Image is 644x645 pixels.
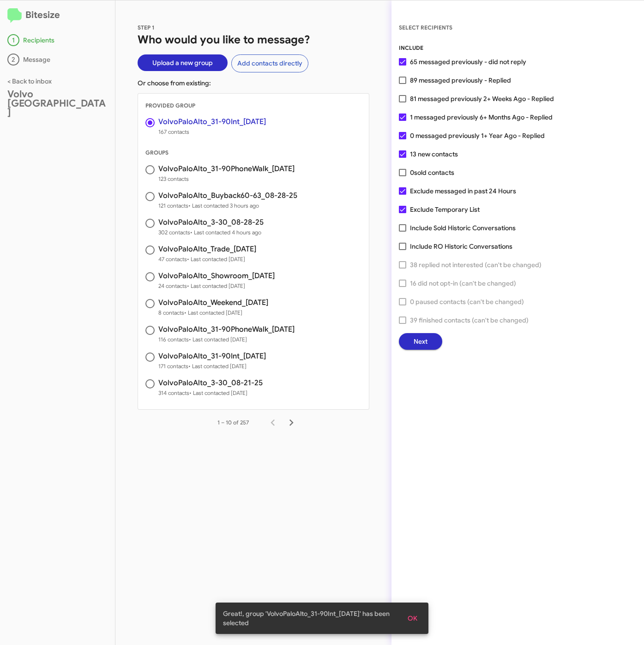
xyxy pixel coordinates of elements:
[410,56,526,67] span: 65 messaged previously - did not reply
[410,75,511,86] span: 89 messaged previously - Replied
[184,309,242,316] span: • Last contacted [DATE]
[410,204,480,215] span: Exclude Temporary List
[410,149,458,160] span: 13 new contacts
[190,229,261,236] span: • Last contacted 4 hours ago
[7,8,108,23] h2: Bitesize
[217,418,249,427] div: 1 – 10 of 257
[410,112,553,123] span: 1 messaged previously 6+ Months Ago - Replied
[7,54,108,66] div: Message
[188,202,259,209] span: • Last contacted 3 hours ago
[7,8,22,23] img: logo-minimal.svg
[158,299,268,306] h3: VolvoPaloAlto_Weekend_[DATE]
[158,245,256,253] h3: VolvoPaloAlto_Trade_[DATE]
[414,333,427,350] span: Next
[282,413,301,432] button: Next page
[158,379,263,387] h3: VolvoPaloAlto_3-30_08-21-25
[400,610,425,627] button: OK
[7,77,52,85] a: < Back to inbox
[158,228,264,237] span: 302 contacts
[7,90,108,117] div: Volvo [GEOGRAPHIC_DATA]
[410,278,516,289] span: 16 did not opt-in (can't be changed)
[399,333,442,350] button: Next
[158,174,295,184] span: 123 contacts
[410,241,512,252] span: Include RO Historic Conversations
[264,413,282,432] button: Previous page
[158,255,256,264] span: 47 contacts
[410,185,516,197] span: Exclude messaged in past 24 Hours
[231,54,308,72] button: Add contacts directly
[138,148,369,157] div: GROUPS
[158,165,295,173] h3: VolvoPaloAlto_31-90PhoneWalk_[DATE]
[7,54,19,66] div: 2
[410,259,542,270] span: 38 replied not interested (can't be changed)
[223,609,396,627] span: Great!, group 'VolvoPaloAlto_31-90Int_[DATE]' has been selected
[158,335,295,344] span: 116 contacts
[158,326,295,333] h3: VolvoPaloAlto_31-90PhoneWalk_[DATE]
[410,130,545,141] span: 0 messaged previously 1+ Year Ago - Replied
[138,54,228,71] button: Upload a new group
[410,93,554,104] span: 81 messaged previously 2+ Weeks Ago - Replied
[399,43,637,53] div: INCLUDE
[158,281,275,291] span: 24 contacts
[158,192,297,199] h3: VolvoPaloAlto_Buyback60-63_08-28-25
[158,219,264,226] h3: VolvoPaloAlto_3-30_08-28-25
[158,118,266,125] h3: VolvoPaloAlto_31-90Int_[DATE]
[410,222,516,233] span: Include Sold Historic Conversations
[138,78,369,88] p: Or choose from existing:
[410,167,454,178] span: 0
[187,256,245,263] span: • Last contacted [DATE]
[158,362,266,371] span: 171 contacts
[138,101,369,110] div: PROVIDED GROUP
[158,352,266,360] h3: VolvoPaloAlto_31-90Int_[DATE]
[189,389,247,396] span: • Last contacted [DATE]
[408,610,417,627] span: OK
[158,201,297,210] span: 121 contacts
[138,24,155,31] span: STEP 1
[410,296,524,307] span: 0 paused contacts (can't be changed)
[158,388,263,398] span: 314 contacts
[187,282,245,289] span: • Last contacted [DATE]
[7,34,108,46] div: Recipients
[414,168,454,177] span: sold contacts
[7,34,19,46] div: 1
[189,336,247,343] span: • Last contacted [DATE]
[158,127,266,137] span: 167 contacts
[188,363,247,370] span: • Last contacted [DATE]
[410,315,529,326] span: 39 finished contacts (can't be changed)
[138,32,369,47] h1: Who would you like to message?
[158,272,275,280] h3: VolvoPaloAlto_Showroom_[DATE]
[158,308,268,317] span: 8 contacts
[399,24,452,31] span: SELECT RECIPIENTS
[152,54,213,71] span: Upload a new group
